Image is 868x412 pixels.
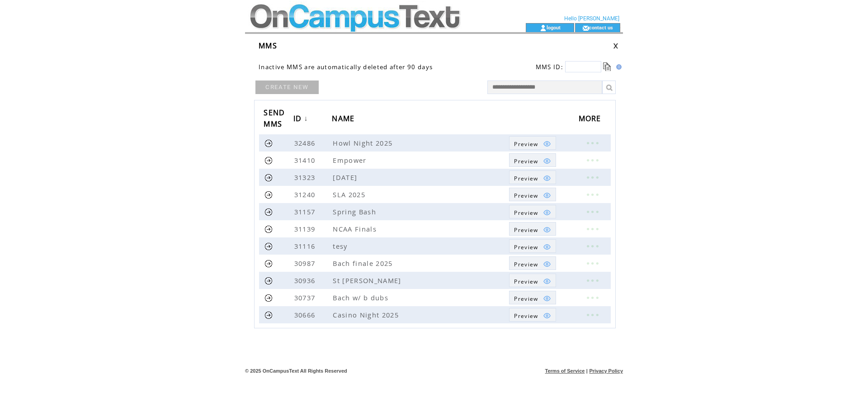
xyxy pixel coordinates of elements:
span: Howl Night 2025 [333,138,395,147]
a: NAME [332,111,359,128]
img: eye.png [543,277,551,285]
a: Privacy Policy [589,368,623,374]
span: 31323 [294,173,318,182]
a: Preview [509,170,556,184]
img: eye.png [543,226,551,234]
img: eye.png [543,243,551,251]
span: tesy [333,242,349,251]
img: eye.png [543,294,551,303]
span: 31116 [294,242,318,251]
span: NCAA Finals [333,224,379,233]
span: Bach finale 2025 [333,259,395,268]
img: eye.png [543,260,551,268]
span: Bach w/ b dubs [333,293,391,302]
span: Show MMS preview [514,260,538,268]
a: Preview [509,256,556,270]
span: Casino Night 2025 [333,310,401,319]
a: Preview [509,205,556,218]
span: 31410 [294,156,318,165]
img: eye.png [543,208,551,217]
img: contact_us_icon.gif [582,24,589,32]
span: Inactive MMS are automatically deleted after 90 days [259,63,433,71]
span: Show MMS preview [514,295,538,303]
span: Show MMS preview [514,312,538,320]
span: SEND MMS [264,105,285,133]
img: help.gif [613,64,622,70]
span: 31157 [294,207,318,216]
span: | [586,368,588,374]
span: MORE [579,111,604,128]
span: Show MMS preview [514,278,538,285]
span: [DATE] [333,173,359,182]
span: St [PERSON_NAME] [333,276,403,285]
span: 30666 [294,310,318,319]
span: 30936 [294,276,318,285]
span: Show MMS preview [514,157,538,165]
span: NAME [332,111,357,128]
span: 31240 [294,190,318,199]
span: MMS ID: [536,63,563,71]
img: account_icon.gif [540,24,547,32]
span: Show MMS preview [514,243,538,251]
a: Preview [509,153,556,167]
span: MMS [259,41,277,51]
span: Show MMS preview [514,175,538,182]
a: Preview [509,274,556,287]
span: © 2025 OnCampusText All Rights Reserved [245,368,347,374]
a: ID↓ [293,111,311,128]
span: Show MMS preview [514,209,538,217]
a: Preview [509,239,556,253]
span: 30737 [294,293,318,302]
a: Preview [509,291,556,304]
a: Terms of Service [545,368,585,374]
span: Show MMS preview [514,192,538,199]
a: Preview [509,188,556,201]
a: Preview [509,222,556,236]
span: 30987 [294,259,318,268]
a: CREATE NEW [255,81,319,94]
img: eye.png [543,140,551,148]
a: contact us [589,24,613,30]
span: Hello [PERSON_NAME] [564,15,619,22]
span: SLA 2025 [333,190,368,199]
span: ID [293,111,304,128]
a: Preview [509,308,556,322]
a: Preview [509,136,556,150]
span: Spring Bash [333,207,378,216]
span: 32486 [294,138,318,147]
img: eye.png [543,312,551,320]
span: 31139 [294,224,318,233]
img: eye.png [543,174,551,182]
img: eye.png [543,191,551,199]
img: eye.png [543,157,551,165]
span: Show MMS preview [514,226,538,234]
a: logout [547,24,561,30]
span: Show MMS preview [514,140,538,148]
span: Empower [333,156,368,165]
